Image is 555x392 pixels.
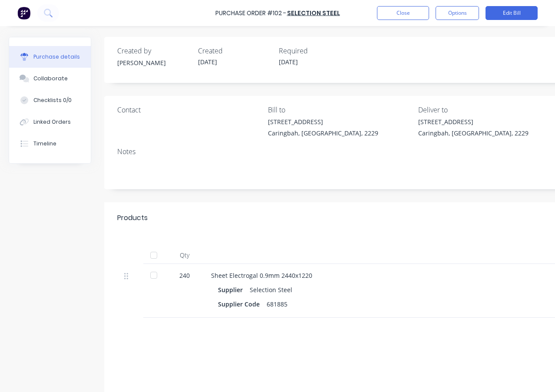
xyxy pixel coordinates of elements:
img: Factory [17,7,30,20]
button: Linked Orders [9,111,91,133]
div: Purchase details [33,53,80,61]
div: Products [117,213,148,223]
div: Supplier [218,283,250,296]
div: Created by [117,46,191,56]
div: Qty [165,247,204,264]
button: Checklists 0/0 [9,89,91,111]
div: [STREET_ADDRESS] [418,117,529,126]
div: Timeline [33,140,56,148]
button: Collaborate [9,68,91,89]
button: Purchase details [9,46,91,68]
button: Edit Bill [486,6,538,20]
a: Selection Steel [287,9,340,17]
div: Required [279,46,353,56]
div: Collaborate [33,75,68,82]
div: Checklists 0/0 [33,96,72,104]
button: Options [436,6,479,20]
button: Timeline [9,133,91,155]
div: 240 [172,271,197,280]
div: 681885 [267,298,287,310]
div: Purchase Order #102 - [215,9,286,18]
div: Linked Orders [33,118,71,126]
div: Selection Steel [250,283,292,296]
div: Caringbah, [GEOGRAPHIC_DATA], 2229 [268,128,378,138]
button: Close [377,6,429,20]
div: Contact [117,105,261,115]
div: [PERSON_NAME] [117,58,191,67]
div: Caringbah, [GEOGRAPHIC_DATA], 2229 [418,128,529,138]
div: [STREET_ADDRESS] [268,117,378,126]
div: Bill to [268,105,412,115]
div: Created [198,46,272,56]
div: Supplier Code [218,298,267,310]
